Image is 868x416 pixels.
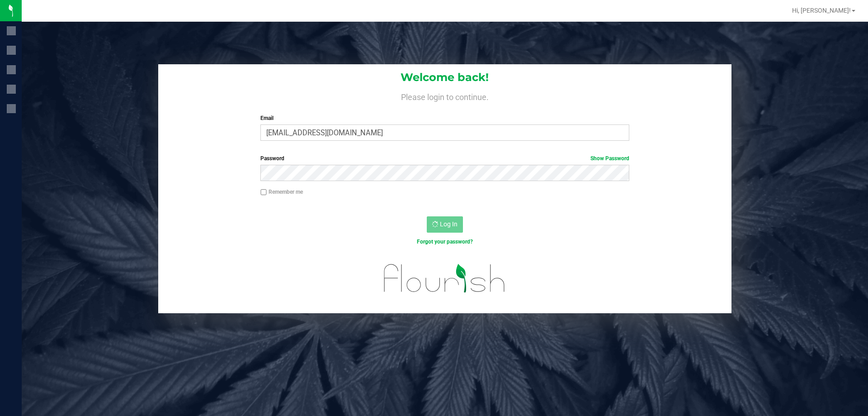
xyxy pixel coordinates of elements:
[792,7,851,14] span: Hi, [PERSON_NAME]!
[158,72,731,83] h1: Welcome back!
[260,114,629,122] label: Email
[417,239,473,245] a: Forgot your password?
[260,188,303,196] label: Remember me
[260,155,284,162] span: Password
[260,189,267,196] input: Remember me
[427,216,463,233] button: Log In
[440,220,458,228] span: Log In
[158,91,731,101] h4: Please login to continue.
[373,255,516,301] img: flourish_logo.svg
[590,155,629,162] a: Show Password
